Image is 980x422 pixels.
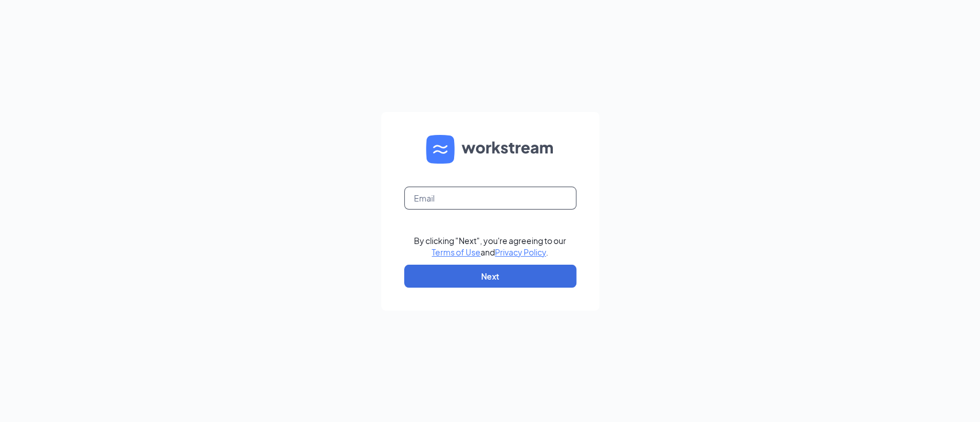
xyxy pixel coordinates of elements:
[414,235,566,258] div: By clicking "Next", you're agreeing to our and .
[404,265,576,288] button: Next
[432,247,481,257] a: Terms of Use
[426,135,555,164] img: WS logo and Workstream text
[495,247,546,257] a: Privacy Policy
[404,187,576,210] input: Email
